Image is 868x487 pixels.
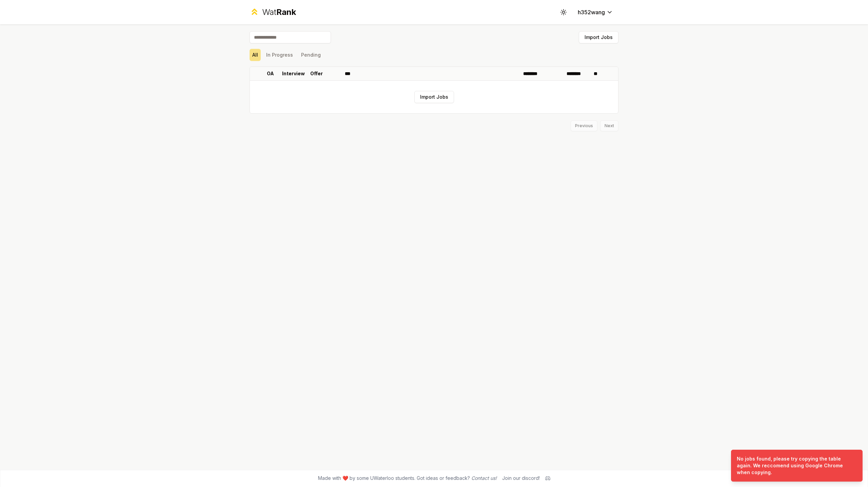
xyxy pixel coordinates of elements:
a: WatRank [250,7,296,18]
div: Join our discord! [502,475,540,482]
button: All [250,49,261,61]
button: h352wang [572,6,618,18]
p: Interview [282,70,305,77]
button: Import Jobs [579,31,618,43]
p: Offer [310,70,323,77]
a: Contact us! [471,475,497,481]
span: h352wang [578,8,605,16]
span: Made with ❤️ by some UWaterloo students. Got ideas or feedback? [318,475,497,482]
div: Wat [262,7,296,18]
span: Rank [276,7,296,17]
div: No jobs found, please try copying the table again. We reccomend using Google Chrome when copying. [737,455,854,476]
button: Pending [298,49,323,61]
button: In Progress [263,49,296,61]
p: OA [267,70,274,77]
button: Import Jobs [414,91,454,103]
